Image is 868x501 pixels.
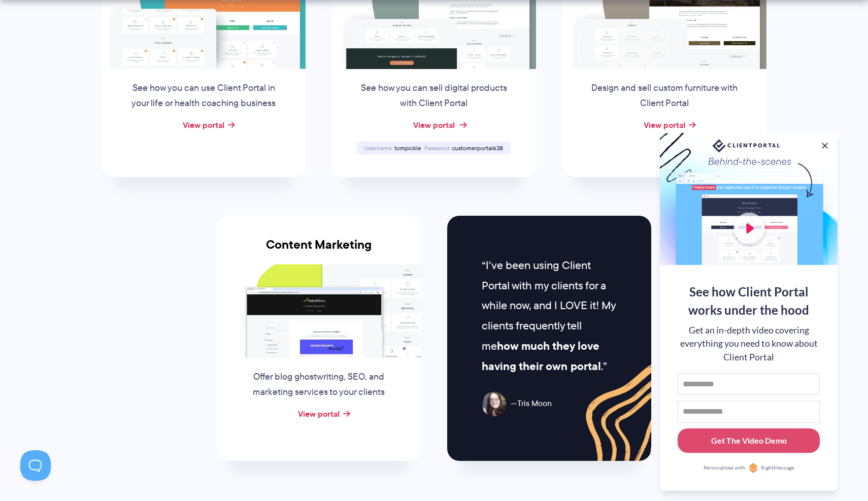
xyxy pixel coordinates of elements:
a: View portal [413,119,455,131]
a: View portal [298,408,340,420]
input: Open Keeper Popup [678,400,820,423]
span: tompickle [394,144,421,152]
iframe: Toggle Customer Support [20,450,51,481]
span: Username [364,144,393,152]
span: Personalized with [704,464,745,472]
p: Design and sell custom furniture with Client Portal [587,81,742,111]
p: I've been using Client Portal with my clients for a while now, and I LOVE it! My clients frequent... [482,255,616,377]
span: Tris Moon [511,396,552,411]
span: customerportal638 [452,144,503,152]
div: See how Client Portal works under the hood [678,283,820,319]
a: View portal [183,119,224,131]
div: Get an in-depth video covering everything you need to know about Client Portal [678,324,820,364]
p: See how you can use Client Portal in your life or health coaching business [126,81,281,111]
input: Open Keeper Popup [678,373,820,395]
button: Get The Video Demo [678,428,820,453]
span: RightMessage [761,464,794,472]
strong: how much they love having their own portal [482,338,601,375]
a: Personalized withRightMessage [678,463,820,473]
img: Personalized with RightMessage [748,463,758,473]
a: View portal [644,119,685,131]
div: Get The Video Demo [711,435,787,447]
h3: Content Marketing [217,238,421,264]
p: See how you can sell digital products with Client Portal [357,81,511,111]
p: Offer blog ghostwriting, SEO, and marketing services to your clients [242,370,396,400]
span: Password [424,144,450,152]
